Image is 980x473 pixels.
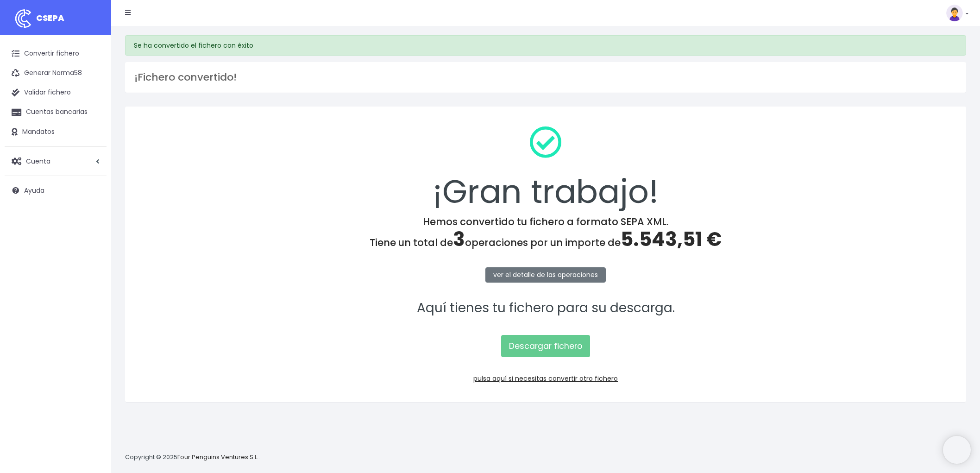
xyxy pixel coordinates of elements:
h3: ¡Fichero convertido! [134,71,957,83]
img: logo [12,7,35,30]
a: Generar Norma58 [5,63,107,83]
h4: Hemos convertido tu fichero a formato SEPA XML. Tiene un total de operaciones por un importe de [137,216,954,251]
p: Copyright © 2025 . [125,453,260,462]
div: Se ha convertido el fichero con éxito [125,35,966,56]
a: pulsa aquí si necesitas convertir otro fichero [473,374,618,383]
a: Validar fichero [5,83,107,102]
span: Ayuda [24,186,44,195]
span: CSEPA [36,12,64,24]
span: 3 [453,226,465,253]
span: 5.543,51 € [621,226,722,253]
span: Cuenta [26,156,50,165]
a: Four Penguins Ventures S.L. [177,453,258,461]
a: Ayuda [5,181,107,200]
a: Cuentas bancarias [5,102,107,122]
a: Cuenta [5,151,107,171]
a: Convertir fichero [5,44,107,63]
a: Descargar fichero [501,335,590,357]
a: ver el detalle de las operaciones [485,267,606,283]
p: Aquí tienes tu fichero para su descarga. [137,298,954,319]
div: ¡Gran trabajo! [137,119,954,216]
img: profile [946,5,963,21]
a: Mandatos [5,122,107,142]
